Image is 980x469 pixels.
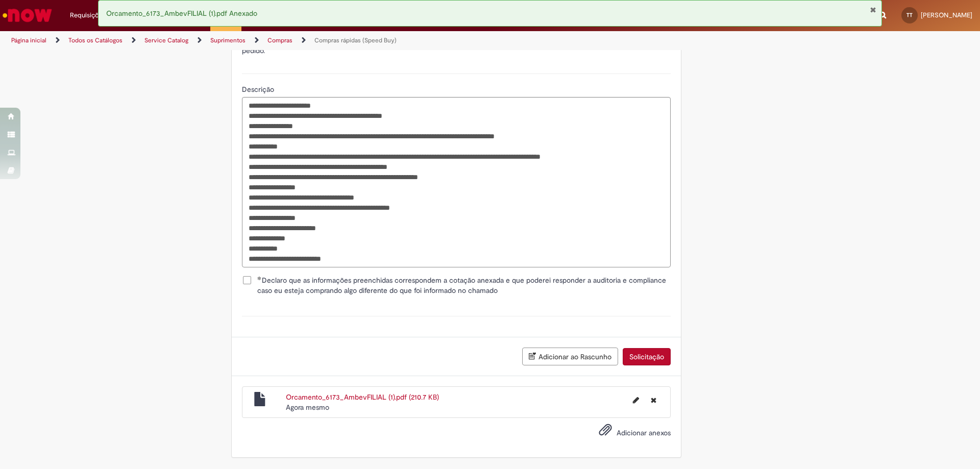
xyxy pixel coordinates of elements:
[286,403,329,412] span: Agora mesmo
[267,36,292,44] a: Compras
[617,428,671,437] span: Adicionar anexos
[906,12,913,18] span: TT
[596,421,615,444] button: Adicionar anexos
[286,392,439,402] a: Orcamento_6173_AmbevFILIAL (1).pdf (210.7 KB)
[70,10,106,20] span: Requisições
[68,36,122,44] a: Todos os Catálogos
[1,5,54,26] img: ServiceNow
[522,348,618,365] button: Adicionar ao Rascunho
[870,6,876,14] button: Fechar Notificação
[286,403,329,412] time: 29/09/2025 13:34:11
[8,31,646,50] ul: Trilhas de página
[921,11,972,19] span: [PERSON_NAME]
[106,9,257,18] span: Orcamento_6173_AmbevFILIAL (1).pdf Anexado
[314,36,397,44] a: Compras rápidas (Speed Buy)
[11,36,46,44] a: Página inicial
[645,392,663,408] button: Excluir Orcamento_6173_AmbevFILIAL (1).pdf
[623,348,671,365] button: Solicitação
[627,392,645,408] button: Editar nome de arquivo Orcamento_6173_AmbevFILIAL (1).pdf
[242,85,276,94] span: Descrição
[242,97,671,267] textarea: Descrição
[144,36,188,44] a: Service Catalog
[257,275,671,295] span: Declaro que as informações preenchidas correspondem a cotação anexada e que poderei responder a a...
[210,36,246,44] a: Suprimentos
[257,276,262,280] span: Obrigatório Preenchido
